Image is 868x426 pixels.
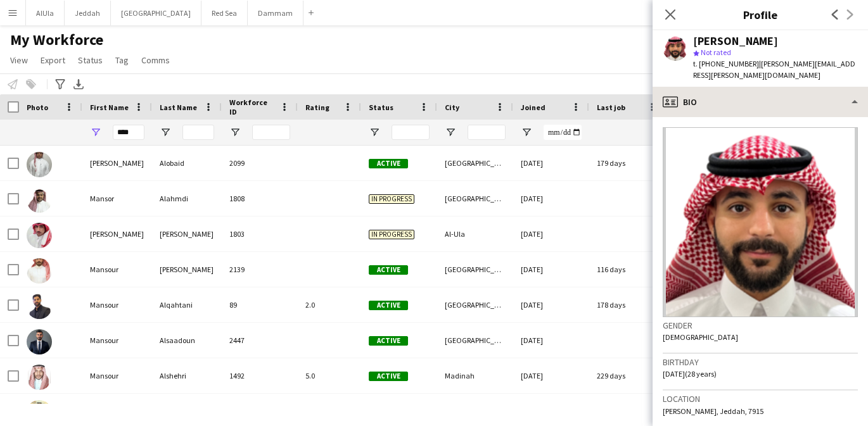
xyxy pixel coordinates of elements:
[369,265,408,275] span: Active
[663,332,738,342] span: [DEMOGRAPHIC_DATA]
[152,216,222,251] div: [PERSON_NAME]
[222,358,298,393] div: 1492
[5,52,33,68] a: View
[152,358,222,393] div: Alshehri
[26,1,65,25] button: AlUla
[82,216,152,251] div: [PERSON_NAME]
[113,125,144,140] input: First Name Filter Input
[589,358,665,393] div: 229 days
[27,187,52,213] img: Mansor Alahmdi
[65,1,111,25] button: Jeddah
[222,323,298,358] div: 2447
[27,400,52,425] img: Mansour Alsulami
[663,356,858,368] h3: Birthday
[513,358,589,393] div: [DATE]
[701,47,731,57] span: Not rated
[222,287,298,322] div: 89
[27,152,52,177] img: Mansoor Alobaid
[369,230,414,239] span: In progress
[544,125,582,140] input: Joined Filter Input
[41,54,65,66] span: Export
[78,54,103,66] span: Status
[73,52,108,68] a: Status
[663,369,717,379] span: [DATE] (28 years)
[222,181,298,216] div: 1808
[663,393,858,404] h3: Location
[229,127,241,138] button: Open Filter Menu
[392,125,430,140] input: Status Filter Input
[229,97,275,116] span: Workforce ID
[160,103,197,112] span: Last Name
[589,252,665,287] div: 116 days
[513,252,589,287] div: [DATE]
[71,77,86,92] app-action-btn: Export XLSX
[152,287,222,322] div: Alqahtani
[27,329,52,354] img: Mansour Alsaadoun
[27,103,48,112] span: Photo
[369,194,414,204] span: In progress
[445,103,459,112] span: City
[90,127,101,138] button: Open Filter Menu
[152,252,222,287] div: [PERSON_NAME]
[222,252,298,287] div: 2139
[27,258,52,284] img: Mansour Albugami
[437,358,513,393] div: Madinah
[298,287,361,322] div: 2.0
[160,127,171,138] button: Open Filter Menu
[693,35,778,47] div: [PERSON_NAME]
[248,1,303,25] button: Dammam
[513,146,589,180] div: [DATE]
[369,336,408,346] span: Active
[53,77,68,92] app-action-btn: Advanced filters
[35,52,70,68] a: Export
[589,287,665,322] div: 178 days
[110,52,134,68] a: Tag
[10,54,28,66] span: View
[82,252,152,287] div: Mansour
[252,125,290,140] input: Workforce ID Filter Input
[82,358,152,393] div: Mansour
[27,223,52,248] img: MANSOUR Al-Rashidi
[222,216,298,251] div: 1803
[82,323,152,358] div: Mansour
[27,294,52,319] img: Mansour Alqahtani
[513,323,589,358] div: [DATE]
[437,181,513,216] div: [GEOGRAPHIC_DATA]
[115,54,129,66] span: Tag
[136,52,175,68] a: Comms
[437,146,513,180] div: [GEOGRAPHIC_DATA]
[152,146,222,180] div: Alobaid
[589,146,665,180] div: 179 days
[521,103,546,112] span: Joined
[369,103,393,112] span: Status
[222,146,298,180] div: 2099
[141,54,170,66] span: Comms
[513,216,589,251] div: [DATE]
[521,127,532,138] button: Open Filter Menu
[437,323,513,358] div: [GEOGRAPHIC_DATA]
[693,59,855,80] span: | [PERSON_NAME][EMAIL_ADDRESS][PERSON_NAME][DOMAIN_NAME]
[693,59,759,68] span: t. [PHONE_NUMBER]
[437,216,513,251] div: Al-Ula
[27,365,52,390] img: Mansour Alshehri
[663,127,858,317] img: Crew avatar or photo
[597,103,625,112] span: Last job
[90,103,129,112] span: First Name
[152,323,222,358] div: Alsaadoun
[298,358,361,393] div: 5.0
[663,320,858,331] h3: Gender
[182,125,214,140] input: Last Name Filter Input
[10,30,103,49] span: My Workforce
[369,372,408,381] span: Active
[513,181,589,216] div: [DATE]
[468,125,506,140] input: City Filter Input
[653,6,868,23] h3: Profile
[369,127,380,138] button: Open Filter Menu
[653,87,868,117] div: Bio
[445,127,456,138] button: Open Filter Menu
[111,1,201,25] button: [GEOGRAPHIC_DATA]
[663,406,763,416] span: [PERSON_NAME], Jeddah, 7915
[369,159,408,168] span: Active
[513,287,589,322] div: [DATE]
[152,181,222,216] div: Alahmdi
